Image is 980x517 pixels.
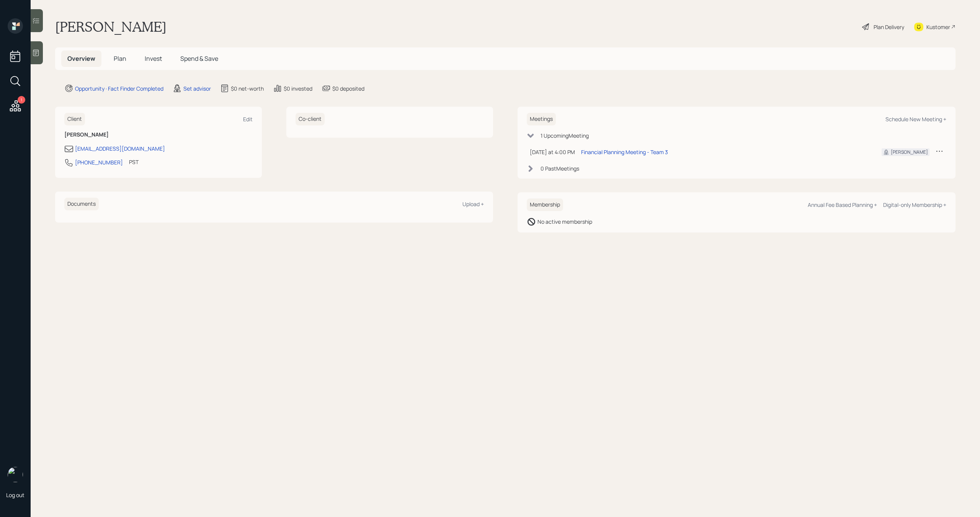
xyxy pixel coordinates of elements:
[231,85,264,93] div: $0 net-worth
[64,113,85,125] h6: Client
[530,148,575,156] div: [DATE] at 4:00 PM
[891,149,928,156] div: [PERSON_NAME]
[541,132,589,140] div: 1 Upcoming Meeting
[18,96,25,104] div: 1
[883,201,946,208] div: Digital-only Membership +
[64,132,253,138] h6: [PERSON_NAME]
[541,164,579,172] div: 0 Past Meeting s
[129,158,139,166] div: PST
[926,23,950,31] div: Kustomer
[180,54,218,63] span: Spend & Save
[527,113,556,125] h6: Meetings
[55,18,167,35] h1: [PERSON_NAME]
[183,85,211,93] div: Set advisor
[145,54,162,63] span: Invest
[75,158,123,166] div: [PHONE_NUMBER]
[808,201,877,208] div: Annual Fee Based Planning +
[284,85,312,93] div: $0 invested
[64,198,99,210] h6: Documents
[6,491,24,499] div: Log out
[885,115,946,123] div: Schedule New Meeting +
[67,54,95,63] span: Overview
[332,85,364,93] div: $0 deposited
[296,113,325,125] h6: Co-client
[243,115,253,123] div: Edit
[537,218,592,226] div: No active membership
[8,467,23,482] img: michael-russo-headshot.png
[75,85,163,93] div: Opportunity · Fact Finder Completed
[75,145,165,153] div: [EMAIL_ADDRESS][DOMAIN_NAME]
[874,23,904,31] div: Plan Delivery
[114,54,126,63] span: Plan
[527,198,563,211] h6: Membership
[462,200,484,208] div: Upload +
[581,148,668,156] div: Financial Planning Meeting - Team 3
